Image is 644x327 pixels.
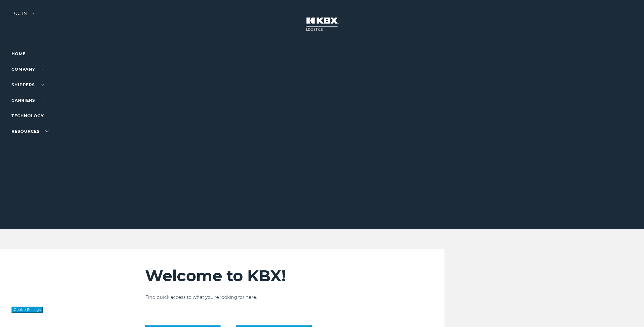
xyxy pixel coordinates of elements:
[31,13,34,14] img: arrow
[11,307,43,313] button: Cookie Settings
[145,266,435,285] h2: Welcome to KBX!
[11,51,26,56] a: Home
[11,129,49,134] a: RESOURCES
[300,11,344,37] img: kbx logo
[11,11,34,20] div: Log in
[11,98,44,103] a: Carriers
[11,82,44,87] a: SHIPPERS
[11,113,44,118] a: Technology
[145,294,435,301] p: Find quick access to what you're looking for here.
[11,67,44,72] a: Company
